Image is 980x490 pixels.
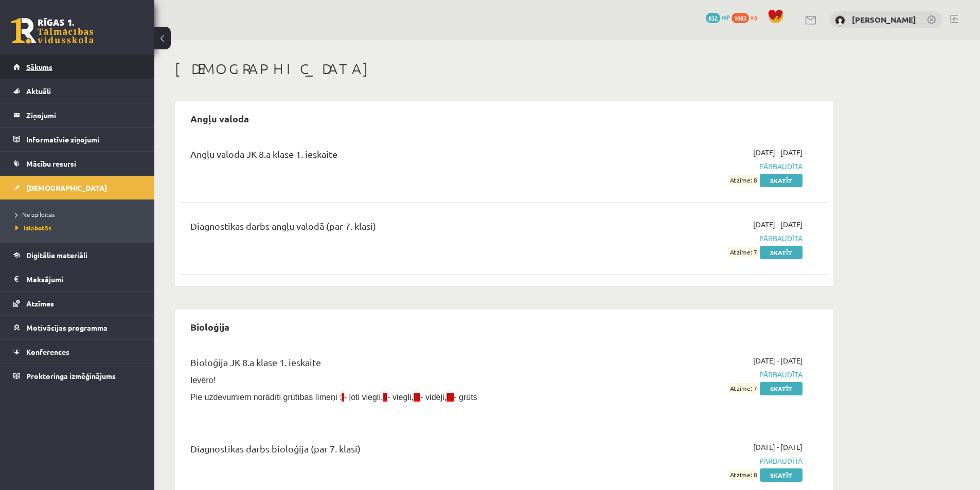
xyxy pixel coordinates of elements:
div: Diagnostikas darbs angļu valodā (par 7. klasi) [190,219,593,238]
span: Pārbaudīta [609,369,803,380]
span: 832 [706,13,720,23]
span: III [414,393,420,402]
a: Skatīt [760,174,803,187]
span: Aktuāli [26,86,51,96]
span: Pārbaudīta [609,233,803,244]
legend: Maksājumi [26,267,141,291]
img: Alise Dilevka [835,15,845,26]
a: Sākums [13,55,141,79]
span: Pārbaudīta [609,161,803,172]
span: xp [751,13,757,21]
h2: Angļu valoda [180,106,259,131]
a: Rīgas 1. Tālmācības vidusskola [11,18,94,44]
a: 1083 xp [732,13,762,21]
span: IV [447,393,454,402]
span: [DATE] - [DATE] [753,355,803,366]
span: Ievēro! [190,376,216,385]
span: Atzīmes [26,299,54,308]
span: Atzīme: 8 [728,175,758,186]
span: Motivācijas programma [26,323,108,332]
a: 832 mP [706,13,730,21]
span: 1083 [732,13,749,23]
a: Konferences [13,340,141,364]
span: Neizpildītās [15,210,55,219]
span: Atzīme: 8 [728,469,758,480]
a: Skatīt [760,468,803,482]
span: Proktoringa izmēģinājums [26,371,116,380]
span: Pie uzdevumiem norādīti grūtības līmeņi : - ļoti viegli, - viegli, - vidēji, - grūts [190,393,477,402]
a: Ziņojumi [13,103,141,127]
span: Digitālie materiāli [26,250,87,260]
div: Angļu valoda JK 8.a klase 1. ieskaite [190,147,593,166]
a: Informatīvie ziņojumi [13,128,141,151]
div: Diagnostikas darbs bioloģijā (par 7. klasi) [190,442,593,461]
span: I [342,393,344,402]
a: Atzīmes [13,292,141,315]
a: [PERSON_NAME] [852,14,916,25]
a: Skatīt [760,246,803,259]
legend: Informatīvie ziņojumi [26,128,141,151]
span: Mācību resursi [26,159,76,168]
a: Digitālie materiāli [13,243,141,267]
span: [DATE] - [DATE] [753,147,803,158]
h1: [DEMOGRAPHIC_DATA] [175,60,833,78]
span: Atzīme: 7 [728,383,758,394]
span: Sākums [26,62,52,71]
a: Skatīt [760,382,803,395]
a: [DEMOGRAPHIC_DATA] [13,176,141,199]
h2: Bioloģija [180,315,240,339]
span: mP [722,13,730,21]
a: Aktuāli [13,79,141,103]
a: Neizpildītās [15,210,144,219]
span: Atzīme: 7 [728,247,758,258]
a: Izlabotās [15,223,144,232]
span: [DATE] - [DATE] [753,219,803,230]
a: Motivācijas programma [13,316,141,339]
span: [DEMOGRAPHIC_DATA] [26,183,107,192]
span: II [383,393,387,402]
a: Proktoringa izmēģinājums [13,364,141,388]
span: Izlabotās [15,224,51,232]
div: Bioloģija JK 8.a klase 1. ieskaite [190,355,593,374]
span: Konferences [26,347,69,356]
span: [DATE] - [DATE] [753,442,803,452]
a: Mācību resursi [13,152,141,175]
a: Maksājumi [13,267,141,291]
span: Pārbaudīta [609,456,803,466]
legend: Ziņojumi [26,103,141,127]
